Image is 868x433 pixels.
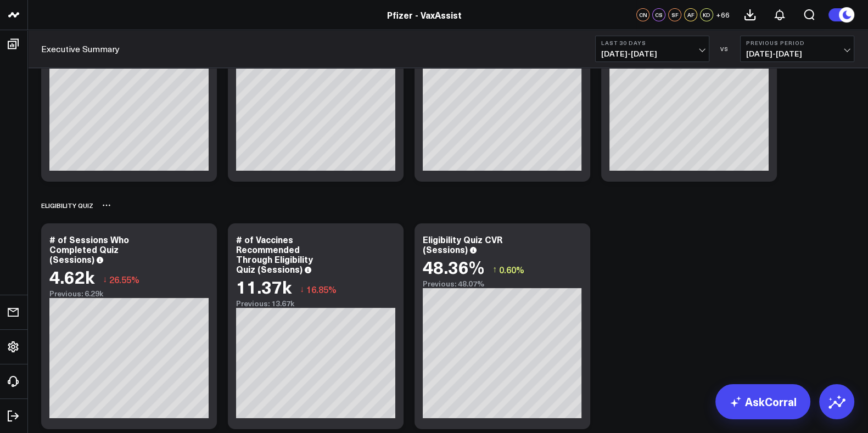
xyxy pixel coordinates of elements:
div: 48.36% [423,257,484,277]
div: VS [715,46,735,52]
span: ↓ [300,282,304,296]
b: Previous Period [746,40,848,46]
span: [DATE] - [DATE] [601,49,703,58]
a: Executive Summary [41,43,120,55]
div: # of Sessions Who Completed Quiz (Sessions) [49,233,129,265]
div: SF [668,8,681,21]
button: +66 [716,8,730,21]
a: Log Out [3,406,24,426]
span: 16.85% [306,283,337,295]
span: [DATE] - [DATE] [746,49,848,58]
a: Pfizer - VaxAssist [387,9,462,21]
span: 0.60% [499,263,524,275]
div: KD [700,8,713,21]
b: Last 30 Days [601,40,703,46]
div: 11.37k [236,277,292,296]
div: Previous: 6.29k [49,289,209,298]
div: AF [684,8,697,21]
div: 4.62k [49,267,94,286]
span: 26.55% [109,273,139,285]
div: Eligibility Quiz CVR (Sessions) [423,233,502,255]
div: CN [636,8,649,21]
a: AskCorral [715,384,810,419]
div: CS [652,8,665,21]
div: Eligibility Quiz [41,193,93,218]
button: Last 30 Days[DATE]-[DATE] [595,36,709,62]
button: Previous Period[DATE]-[DATE] [740,36,854,62]
div: # of Vaccines Recommended Through Eligibility Quiz (Sessions) [236,233,313,275]
div: Previous: 13.67k [236,299,395,308]
span: + 66 [716,11,730,19]
span: ↑ [492,262,497,277]
span: ↓ [103,272,107,286]
div: Previous: 48.07% [423,279,582,288]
